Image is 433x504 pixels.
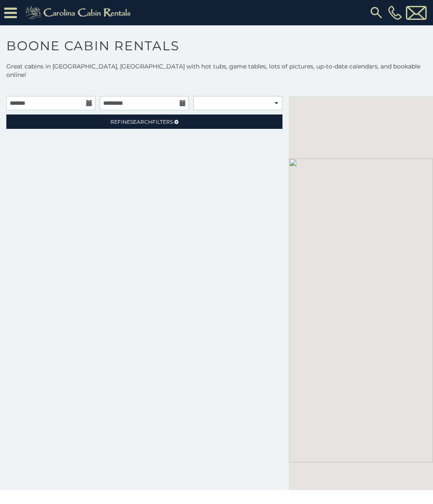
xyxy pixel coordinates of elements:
[369,5,384,20] img: search-regular.svg
[130,119,152,125] span: Search
[110,119,173,125] span: Refine Filters
[6,114,282,129] a: RefineSearchFilters
[21,4,138,21] img: Khaki-logo.png
[386,5,404,20] a: [PHONE_NUMBER]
